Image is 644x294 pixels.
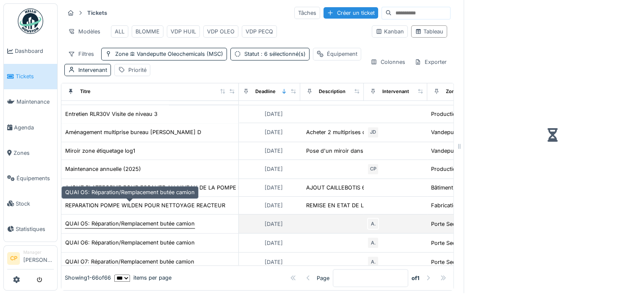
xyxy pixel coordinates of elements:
div: Pose d'un miroir dans la zone étiqueteuse log1 ... [306,147,434,155]
span: Stock [16,200,54,208]
div: [DATE] [265,201,283,209]
div: Vandeputte Oleochemicals (MSC) [431,128,517,136]
div: Entretien RLR30V Visite de niveau 3 [65,110,158,118]
div: A. [367,218,379,230]
div: QUAI O6: Réparation/Remplacement butée camion [65,239,195,247]
div: Zone [446,88,458,95]
div: Deadline [255,88,276,95]
span: Agenda [14,124,54,132]
div: Tableau [415,27,443,36]
div: ALL [115,27,124,36]
div: Kanban [376,27,404,36]
div: Colonnes [367,56,409,68]
div: Manager [23,249,54,256]
div: Porte Sectionnelle [431,220,477,228]
span: Maintenance [17,98,54,106]
strong: of 1 [412,274,420,282]
div: REPARATION POMPE WILDEN POUR NETTOYAGE REACTEUR [65,201,225,209]
div: Page [317,274,329,282]
div: QUAI O5: Réparation/Remplacement butée camion [65,220,195,228]
div: Acheter 2 multiprises de 6 (cebeo) Acheter x mè... [306,128,436,136]
div: Bâtiment OLEO [431,184,470,192]
div: Filtres [64,48,98,60]
a: Statistiques [4,216,57,242]
div: Titre [80,88,91,95]
div: QUAI O5: Réparation/Remplacement butée camion [61,186,199,198]
strong: Tickets [84,9,111,17]
div: Miroir zone étiquetage log1 [65,147,135,155]
span: Statistiques [16,225,54,233]
img: Badge_color-CXgf-gQk.svg [18,8,43,34]
div: Aménagement multiprise bureau [PERSON_NAME] D [65,128,201,136]
span: Dashboard [15,47,54,55]
a: Agenda [4,115,57,140]
div: Porte Sectionnelle [431,239,477,247]
div: Intervenant [382,88,409,95]
div: Équipement [327,50,357,58]
span: Équipements [17,174,54,182]
div: [DATE] [265,147,283,155]
span: Tickets [16,72,54,80]
div: Modèles [64,25,104,38]
div: QUAI O7: Réparation/Remplacement butée camion [65,258,194,266]
div: [DATE] [265,165,283,173]
a: Zones [4,140,57,165]
span: Vandeputte Oleochemicals (MSC) [128,51,223,57]
div: VDP HUIL [171,27,196,36]
div: Maintenance annuelle (2025) [65,165,141,173]
div: Fabrication Réacteur OLEO [431,201,500,209]
div: AJOUT CAILLEBOTIS 60*80 PAS EN STOCK + METTRE A... [306,184,460,192]
div: [DATE] [265,128,283,136]
div: REMISE EN ETAT DE LA POMPE , PROBLEME AVEC LE D... [306,201,457,209]
div: Créer un ticket [323,7,378,19]
div: Production OLEO [431,165,476,173]
div: CP [367,163,379,175]
div: Production OLEO [431,110,476,118]
li: CP [7,252,20,265]
div: VDP PECQ [246,27,273,36]
div: A. [367,237,379,249]
div: [DATE] [265,110,283,118]
div: Zone [115,50,223,58]
li: [PERSON_NAME] [23,249,54,267]
a: Équipements [4,165,57,191]
a: CP Manager[PERSON_NAME] [7,249,54,269]
div: Description [319,88,345,95]
div: Porte Sectionnelle [431,258,477,266]
div: AJOUT PLATEFORME POUR ESCALIER AU NIVEAU DE LA POMPE HUILE CHAUDE [65,184,279,192]
div: Showing 1 - 66 of 66 [65,274,111,282]
div: Intervenant [78,66,107,74]
div: JD [367,126,379,138]
span: : 6 sélectionné(s) [259,51,306,57]
div: Tâches [294,7,320,19]
a: Tickets [4,64,57,89]
a: Stock [4,191,57,216]
div: [DATE] [265,184,283,192]
div: Vandeputte Oleochemicals (MSC) [431,147,517,155]
div: [DATE] [265,239,283,247]
a: Dashboard [4,38,57,64]
span: Zones [14,149,54,157]
div: items per page [114,274,171,282]
div: A. [367,256,379,268]
a: Maintenance [4,89,57,115]
div: Exporter [411,56,451,68]
div: [DATE] [265,220,283,228]
div: BLOMME [135,27,160,36]
div: Statut [244,50,306,58]
div: VDP OLEO [207,27,235,36]
div: Priorité [128,66,146,74]
div: [DATE] [265,258,283,266]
